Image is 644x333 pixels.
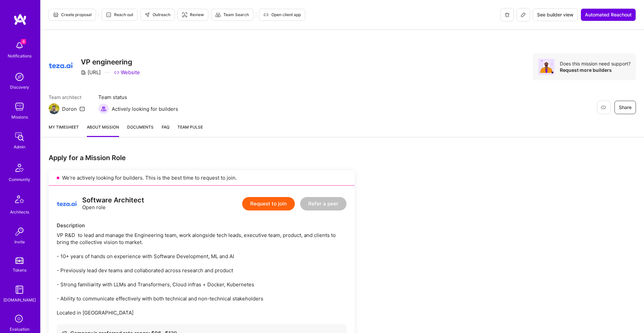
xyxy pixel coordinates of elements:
[114,69,140,76] a: Website
[533,8,578,21] button: See builder view
[81,58,140,66] h3: VP engineering
[81,69,101,76] div: [URL]
[177,9,208,21] button: Review
[259,9,305,21] button: Open client app
[9,176,30,183] div: Community
[49,53,73,78] img: Company Logo
[13,313,26,326] i: icon SelectionTeam
[619,104,632,111] span: Share
[98,94,178,101] span: Team status
[538,59,554,75] img: Avatar
[11,113,28,121] div: Missions
[49,153,355,162] div: Apply for a Mission Role
[62,105,77,112] div: Doron
[3,296,36,303] div: [DOMAIN_NAME]
[145,12,170,18] span: Outreach
[49,103,59,114] img: Team Architect
[53,12,58,17] i: icon Proposal
[98,103,109,114] img: Actively looking for builders
[21,39,26,44] span: 6
[8,52,32,59] div: Notifications
[10,84,29,91] div: Discovery
[49,170,355,186] div: We’re actively looking for builders. This is the best time to request to join.
[162,124,169,137] a: FAQ
[242,197,295,210] button: Request to join
[53,12,92,18] span: Create proposal
[601,105,606,110] i: icon EyeClosed
[10,208,29,216] div: Architects
[49,9,96,21] button: Create proposal
[127,124,154,137] a: Documents
[614,101,636,114] button: Share
[49,124,79,137] a: My timesheet
[177,125,203,130] span: Team Pulse
[13,283,26,296] img: guide book
[106,12,133,18] span: Reach out
[81,70,86,75] i: icon CompanyGray
[57,194,77,214] img: logo
[263,12,301,18] span: Open client app
[112,105,178,112] span: Actively looking for builders
[10,326,30,333] div: Evaluation
[57,222,346,229] div: Description
[537,11,574,18] span: See builder view
[87,124,119,137] a: About Mission
[560,60,631,67] div: Does this mission need support?
[177,124,203,137] a: Team Pulse
[57,232,346,316] div: VP R&D to lead and manage the Engineering team, work alongside tech leads, executive team, produc...
[11,192,28,208] img: Architects
[140,9,175,21] button: Outreach
[82,197,144,211] div: Open role
[182,12,187,17] i: icon Targeter
[13,130,26,143] img: admin teamwork
[79,106,85,111] i: icon Mail
[211,9,253,21] button: Team Search
[585,11,632,18] span: Automated Reachout
[127,124,154,131] span: Documents
[13,100,26,113] img: teamwork
[14,238,25,245] div: Invite
[182,12,204,18] span: Review
[560,67,631,73] div: Request more builders
[13,39,26,52] img: bell
[82,197,144,204] div: Software Architect
[13,13,27,26] img: logo
[102,9,138,21] button: Reach out
[215,12,249,18] span: Team Search
[13,225,26,238] img: Invite
[15,257,23,264] img: tokens
[581,8,636,21] button: Automated Reachout
[49,94,85,101] span: Team architect
[11,160,28,176] img: Community
[14,143,25,150] div: Admin
[13,267,26,274] div: Tokens
[300,197,346,210] button: Refer a peer
[13,70,26,84] img: discovery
